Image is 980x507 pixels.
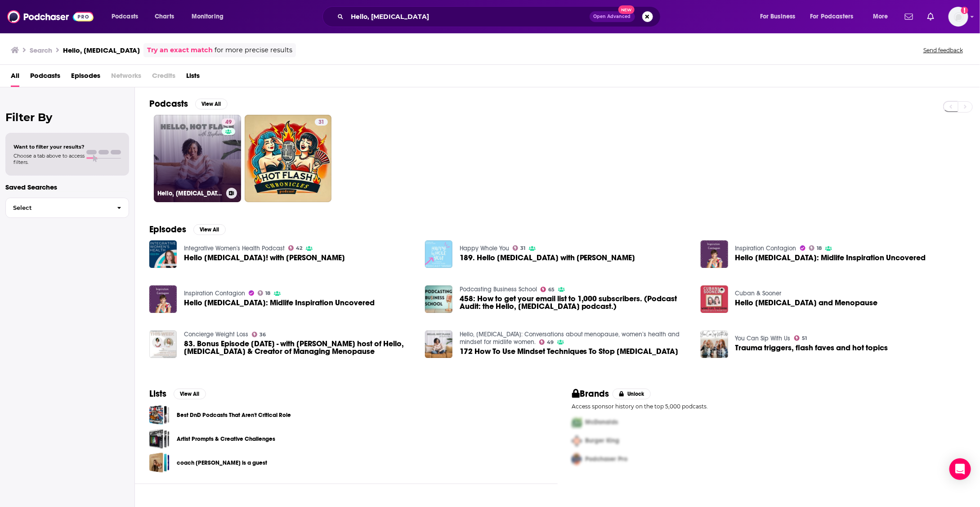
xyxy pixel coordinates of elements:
[149,429,170,449] span: Artist Prompts & Creative Challenges
[802,336,807,340] span: 51
[735,299,878,307] span: Hello [MEDICAL_DATA] and Menopause
[245,115,332,202] a: 31
[152,68,175,87] span: Credits
[222,118,235,126] a: 49
[460,295,690,310] span: 458: How to get your email list to 1,000 subscribers. (Podcast Audit: the Hello, [MEDICAL_DATA] p...
[149,98,228,109] a: PodcastsView All
[193,224,226,235] button: View All
[425,240,452,268] img: 189. Hello Hot Flash with Stephanie Shaw
[809,245,822,251] a: 18
[315,118,328,126] a: 31
[735,254,926,262] a: Hello Hot Flash: Midlife Inspiration Uncovered
[586,419,618,426] span: McDonalds
[149,388,166,399] h2: Lists
[105,9,150,24] button: open menu
[184,254,345,262] a: Hello Hot Flash! with Stephanie Shaw
[149,240,177,268] img: Hello Hot Flash! with Stephanie Shaw
[149,330,177,358] img: 83. Bonus Episode May 2023 - with Stephanie Shaw host of Hello, Hot Flashes & Creator of Managing...
[572,388,609,399] h2: Brands
[520,246,525,250] span: 31
[111,68,141,87] span: Networks
[155,10,174,23] span: Charts
[7,8,94,25] img: Podchaser - Follow, Share and Rate Podcasts
[541,287,555,292] a: 65
[460,244,509,252] a: Happy Whole You
[568,413,586,432] img: First Pro Logo
[215,45,292,55] span: for more precise results
[30,68,60,87] span: Podcasts
[425,285,452,313] img: 458: How to get your email list to 1,000 subscribers. (Podcast Audit: the Hello, Hot Flash podcast.)
[149,98,188,109] h2: Podcasts
[195,99,228,109] button: View All
[177,458,267,468] a: coach [PERSON_NAME] is a guest
[701,330,728,358] img: Trauma triggers, flash faves and hot topics
[817,246,822,250] span: 18
[331,6,669,27] div: Search podcasts, credits, & more...
[568,432,586,450] img: Second Pro Logo
[735,335,791,342] a: You Can Sip With Us
[460,295,690,310] a: 458: How to get your email list to 1,000 subscribers. (Podcast Audit: the Hello, Hot Flash podcast.)
[460,285,537,293] a: Podcasting Business School
[265,291,270,295] span: 18
[184,244,285,252] a: Integrative Women's Health Podcast
[192,10,224,23] span: Monitoring
[149,9,179,24] a: Charts
[586,456,628,463] span: Podchaser Pro
[63,46,140,54] h3: Hello, [MEDICAL_DATA]
[157,190,223,197] h3: Hello, [MEDICAL_DATA]: Conversations about menopause, women’s health and mindset for midlife women.
[184,340,414,355] span: 83. Bonus Episode [DATE] - with [PERSON_NAME] host of Hello, [MEDICAL_DATA] & Creator of Managing...
[186,68,200,87] a: Lists
[568,450,586,469] img: Third Pro Logo
[924,9,938,24] a: Show notifications dropdown
[288,245,303,251] a: 42
[735,290,782,297] a: Cuban & Sooner
[613,389,651,399] button: Unlock
[794,335,807,341] a: 51
[572,403,966,410] p: Access sponsor history on the top 5,000 podcasts.
[810,10,854,23] span: For Podcasters
[149,224,226,235] a: EpisodesView All
[260,333,266,337] span: 36
[149,405,170,425] a: Best DnD Podcasts That Aren't Critical Role
[174,389,206,399] button: View All
[754,9,807,24] button: open menu
[184,290,245,297] a: Inspiration Contagion
[6,205,110,211] span: Select
[735,244,797,252] a: Inspiration Contagion
[149,224,186,235] h2: Episodes
[13,144,85,150] span: Want to filter your results?
[701,285,728,313] a: Hello Hot Flashes and Menopause
[225,118,232,127] span: 49
[735,344,888,352] a: Trauma triggers, flash faves and hot topics
[71,68,100,87] span: Episodes
[184,299,375,307] span: Hello [MEDICAL_DATA]: Midlife Inspiration Uncovered
[154,115,241,202] a: 49Hello, [MEDICAL_DATA]: Conversations about menopause, women’s health and mindset for midlife wo...
[177,410,291,420] a: Best DnD Podcasts That Aren't Critical Role
[460,330,680,346] a: Hello, Hot Flash: Conversations about menopause, women’s health and mindset for midlife women.
[735,299,878,307] a: Hello Hot Flashes and Menopause
[586,437,620,445] span: Burger King
[901,9,917,24] a: Show notifications dropdown
[949,7,968,27] button: Show profile menu
[149,388,206,399] a: ListsView All
[30,46,52,54] h3: Search
[460,348,679,355] a: 172 How To Use Mindset Techniques To Stop Hot Flashes
[460,348,679,355] span: 172 How To Use Mindset Techniques To Stop [MEDICAL_DATA]
[760,10,796,23] span: For Business
[184,299,375,307] a: Hello Hot Flash: Midlife Inspiration Uncovered
[177,434,275,444] a: Artist Prompts & Creative Challenges
[547,340,554,344] span: 49
[318,118,324,127] span: 31
[460,254,635,262] span: 189. Hello [MEDICAL_DATA] with [PERSON_NAME]
[425,330,452,358] img: 172 How To Use Mindset Techniques To Stop Hot Flashes
[184,340,414,355] a: 83. Bonus Episode May 2023 - with Stephanie Shaw host of Hello, Hot Flashes & Creator of Managing...
[590,11,635,22] button: Open AdvancedNew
